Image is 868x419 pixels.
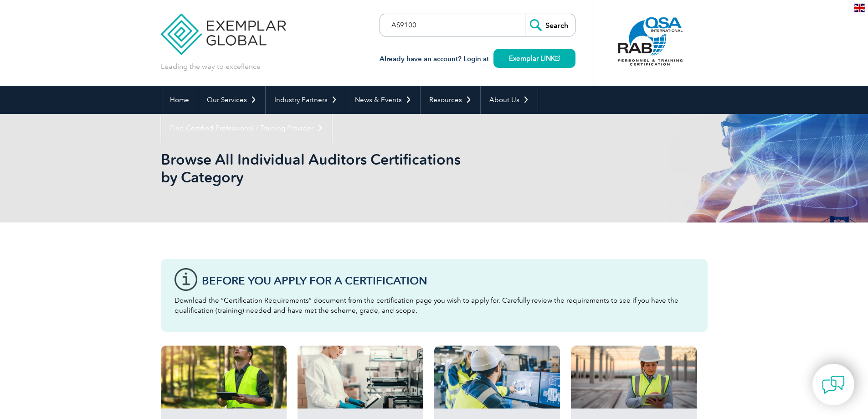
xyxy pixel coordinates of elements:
p: Leading the way to excellence [161,62,261,72]
a: Exemplar LINK [493,49,575,68]
a: About Us [481,86,538,114]
h3: Before You Apply For a Certification [202,275,694,286]
input: Search [525,14,575,36]
h1: Browse All Individual Auditors Certifications by Category [161,150,511,186]
img: en [854,4,865,12]
a: Industry Partners [266,86,346,114]
img: contact-chat.png [822,373,845,396]
h3: Already have an account? Login at [380,53,575,65]
a: News & Events [346,86,420,114]
a: Our Services [198,86,265,114]
a: Resources [421,86,480,114]
a: Home [161,86,198,114]
a: Find Certified Professional / Training Provider [161,114,332,142]
p: Download the “Certification Requirements” document from the certification page you wish to apply ... [175,295,694,316]
img: open_square.png [555,56,560,61]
